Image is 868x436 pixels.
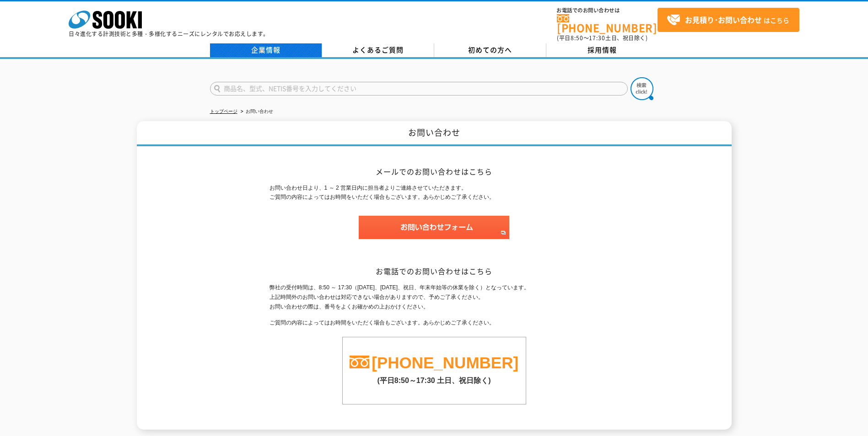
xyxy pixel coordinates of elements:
p: 日々進化する計測技術と多種・多様化するニーズにレンタルでお応えします。 [69,31,269,37]
a: お見積り･お問い合わせはこちら [658,8,799,32]
h2: メールでのお問い合わせはこちら [270,167,599,176]
img: btn_search.png [631,77,653,100]
p: ご質問の内容によってはお時間をいただく場合もございます。あらかじめご了承ください。 [270,318,599,328]
a: 初めての方へ [434,43,546,57]
h1: お問い合わせ [137,121,732,146]
a: お問い合わせフォーム [359,231,509,237]
input: 商品名、型式、NETIS番号を入力してください [210,82,628,96]
span: 17:30 [589,34,605,42]
span: お電話でのお問い合わせは [557,8,658,13]
li: お問い合わせ [239,107,273,117]
p: お問い合わせ日より、1 ～ 2 営業日内に担当者よりご連絡させていただきます。 ご質問の内容によってはお時間をいただく場合もございます。あらかじめご了承ください。 [270,183,599,202]
span: はこちら [667,13,789,27]
span: 8:50 [571,34,583,42]
h2: お電話でのお問い合わせはこちら [270,266,599,276]
span: (平日 ～ 土日、祝日除く) [557,34,647,42]
img: お問い合わせフォーム [359,216,509,239]
a: [PHONE_NUMBER] [557,14,658,33]
a: 採用情報 [546,43,658,57]
a: 企業情報 [210,43,322,57]
p: 弊社の受付時間は、8:50 ～ 17:30（[DATE]、[DATE]、祝日、年末年始等の休業を除く）となっています。 上記時間外のお問い合わせは対応できない場合がありますので、予めご了承くださ... [270,283,599,311]
span: 初めての方へ [468,45,512,55]
a: よくあるご質問 [322,43,434,57]
a: [PHONE_NUMBER] [372,354,518,372]
p: (平日8:50～17:30 土日、祝日除く) [343,372,526,386]
a: トップページ [210,109,237,114]
strong: お見積り･お問い合わせ [685,14,762,25]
